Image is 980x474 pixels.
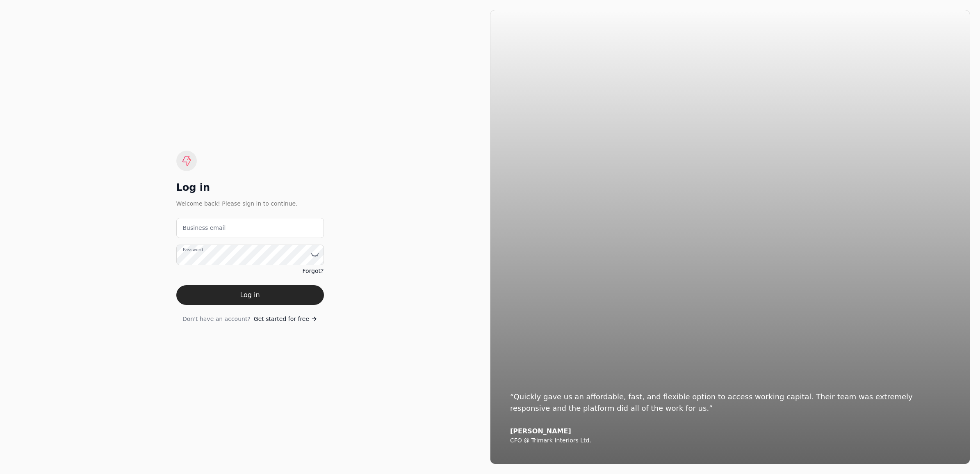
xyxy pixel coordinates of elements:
span: Don't have an account? [182,315,251,323]
a: Forgot? [302,267,324,275]
a: Get started for free [254,315,317,323]
div: Welcome back! Please sign in to continue. [176,199,324,208]
label: Password [183,247,203,253]
div: “Quickly gave us an affordable, fast, and flexible option to access working capital. Their team w... [510,391,950,414]
label: Business email [183,224,226,232]
span: Get started for free [254,315,309,323]
div: [PERSON_NAME] [510,427,950,435]
div: CFO @ Trimark Interiors Ltd. [510,437,950,444]
button: Log in [176,285,324,305]
div: Log in [176,181,324,194]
